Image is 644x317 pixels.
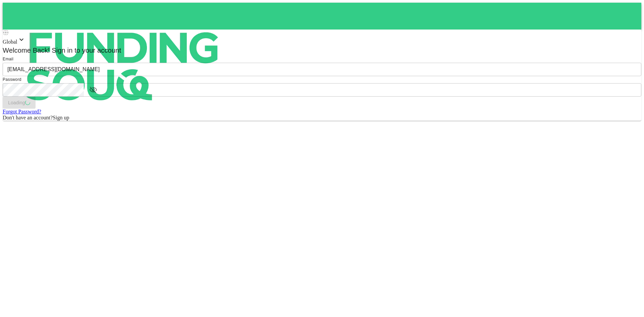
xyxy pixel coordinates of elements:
[3,3,244,130] img: logo
[3,77,21,82] span: Password
[3,83,84,97] input: password
[3,115,53,120] span: Don't have an account?
[3,47,50,54] span: Welcome Back!
[3,3,641,30] a: logo
[53,115,69,120] span: Sign up
[3,109,41,114] a: Forgot Password?
[3,57,13,61] span: Email
[50,47,121,54] span: Sign in to your account
[3,63,641,76] input: email
[3,36,641,45] div: Global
